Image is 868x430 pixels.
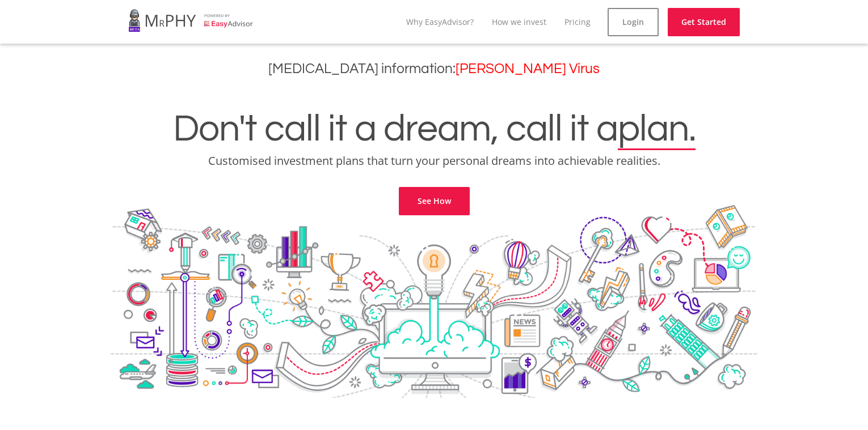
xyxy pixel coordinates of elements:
[618,110,696,148] span: plan.
[406,16,474,27] a: Why EasyAdvisor?
[456,62,600,76] a: [PERSON_NAME] Virus
[399,187,470,215] a: See How
[9,110,859,148] h1: Don't call it a dream, call it a
[608,8,659,36] a: Login
[492,16,546,27] a: How we invest
[9,153,859,169] p: Customised investment plans that turn your personal dreams into achievable realities.
[9,61,859,77] h3: [MEDICAL_DATA] information:
[564,16,591,27] a: Pricing
[668,8,740,36] a: Get Started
